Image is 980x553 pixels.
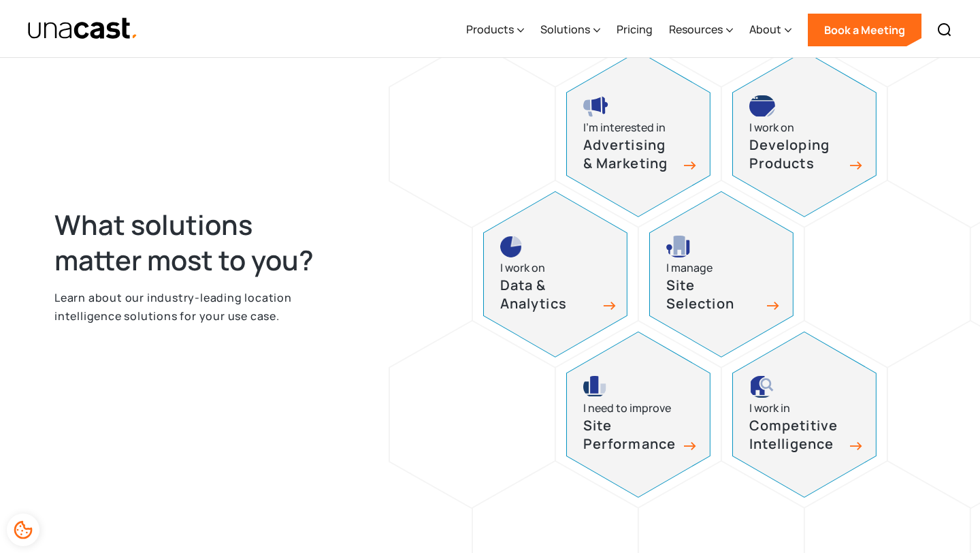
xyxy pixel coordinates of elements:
h3: Data & Analytics [500,276,595,313]
a: developing products iconI work onDeveloping Products [732,51,877,217]
a: Pricing [617,2,653,58]
div: Cookie Preferences [7,513,39,546]
a: pie chart iconI work onData & Analytics [483,191,627,358]
div: I work on [500,259,545,277]
div: I work in [749,399,790,417]
img: site performance icon [583,376,606,398]
img: Unacast text logo [27,17,138,41]
img: developing products icon [749,95,775,117]
a: site performance iconI need to improveSite Performance [566,332,710,498]
div: Solutions [540,2,600,58]
h3: Site Performance [583,417,679,453]
a: advertising and marketing iconI’m interested inAdvertising & Marketing [566,51,710,217]
h2: What solutions matter most to you? [54,207,342,278]
h3: Site Selection [666,276,762,313]
div: I’m interested in [583,118,666,137]
div: I need to improve [583,399,671,417]
div: Products [466,21,514,37]
img: site selection icon [666,236,691,257]
a: home [27,17,138,41]
img: pie chart icon [500,236,522,257]
img: competitive intelligence icon [749,376,774,398]
a: Book a Meeting [808,14,921,46]
div: About [749,2,791,58]
div: Products [466,2,524,58]
div: Solutions [540,21,590,37]
h3: Developing Products [749,136,845,172]
div: Resources [669,21,723,37]
h3: Competitive Intelligence [749,417,845,453]
img: advertising and marketing icon [583,95,609,117]
div: I work on [749,118,794,137]
div: Resources [669,2,733,58]
p: Learn about our industry-leading location intelligence solutions for your use case. [54,289,342,325]
div: About [749,21,781,37]
a: competitive intelligence iconI work inCompetitive Intelligence [732,332,877,498]
img: Search icon [936,22,953,38]
h3: Advertising & Marketing [583,136,679,172]
div: I manage [666,259,713,277]
a: site selection icon I manageSite Selection [649,191,794,358]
